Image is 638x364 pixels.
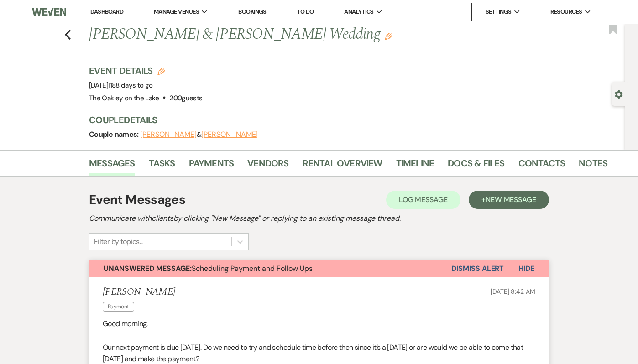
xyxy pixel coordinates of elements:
a: Bookings [238,8,267,16]
a: Docs & Files [448,156,504,176]
a: Rental Overview [303,156,382,176]
a: Notes [579,156,607,176]
span: Analytics [344,7,373,16]
span: New Message [486,195,536,204]
p: Good morning, [103,318,535,330]
span: [DATE] [89,81,153,90]
button: Unanswered Message:Scheduling Payment and Follow Ups [89,260,451,277]
span: Scheduling Payment and Follow Ups [104,264,313,273]
span: & [140,130,258,139]
button: +New Message [469,191,549,209]
a: Messages [89,156,135,176]
button: [PERSON_NAME] [201,131,258,138]
a: Vendors [247,156,288,176]
span: Manage Venues [154,7,199,16]
h1: Event Messages [89,190,185,209]
button: Log Message [386,191,460,209]
span: The Oakley on the Lake [89,94,159,103]
h2: Communicate with clients by clicking "New Message" or replying to an existing message thread. [89,213,549,224]
button: Hide [504,260,549,277]
span: Payment [103,302,134,312]
span: 200 guests [169,94,202,103]
div: Filter by topics... [94,236,143,247]
h1: [PERSON_NAME] & [PERSON_NAME] Wedding [89,24,498,46]
h5: [PERSON_NAME] [103,286,175,298]
span: Couple names: [89,130,140,139]
a: Tasks [149,156,175,176]
a: Dashboard [90,8,123,16]
a: Contacts [518,156,565,176]
span: | [108,81,152,90]
button: Edit [385,32,392,40]
button: [PERSON_NAME] [140,131,197,138]
span: [DATE] 8:42 AM [491,287,535,296]
span: Hide [518,264,534,273]
a: To Do [297,8,314,16]
button: Open lead details [615,89,623,98]
span: Log Message [399,195,448,204]
img: Weven Logo [32,2,66,21]
a: Timeline [396,156,434,176]
span: Settings [486,7,512,16]
h3: Couple Details [89,114,600,126]
a: Payments [189,156,234,176]
strong: Unanswered Message: [104,264,192,273]
button: Dismiss Alert [451,260,504,277]
span: Resources [550,7,582,16]
h3: Event Details [89,64,203,77]
span: 188 days to go [110,81,153,90]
